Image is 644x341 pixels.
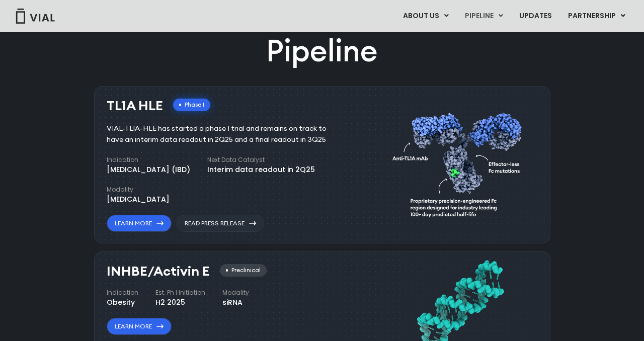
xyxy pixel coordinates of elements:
[155,297,205,308] div: H2 2025
[107,215,172,232] a: Learn More
[107,164,190,175] div: [MEDICAL_DATA] (IBD)
[107,99,163,113] h3: TL1A HLE
[222,297,249,308] div: siRNA
[177,215,264,232] a: Read Press Release
[107,185,170,194] h4: Modality
[107,264,210,279] h3: INHBE/Activin E
[220,264,267,277] div: Preclinical
[395,8,456,25] a: ABOUT USMenu Toggle
[107,123,342,145] div: VIAL-TL1A-HLE has started a phase 1 trial and remains on track to have an interim data readout in...
[107,288,138,297] h4: Indication
[392,94,527,232] img: TL1A antibody diagram.
[173,99,210,111] div: Phase I
[207,164,315,175] div: Interim data readout in 2Q25
[511,8,559,25] a: UPDATES
[457,8,511,25] a: PIPELINEMenu Toggle
[107,155,190,164] h4: Indication
[107,318,172,335] a: Learn More
[266,30,378,71] h2: Pipeline
[560,8,633,25] a: PARTNERSHIPMenu Toggle
[207,155,315,164] h4: Next Data Catalyst
[15,9,55,24] img: Vial Logo
[107,194,170,205] div: [MEDICAL_DATA]
[222,288,249,297] h4: Modality
[155,288,205,297] h4: Est. Ph I Initiation
[107,297,138,308] div: Obesity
